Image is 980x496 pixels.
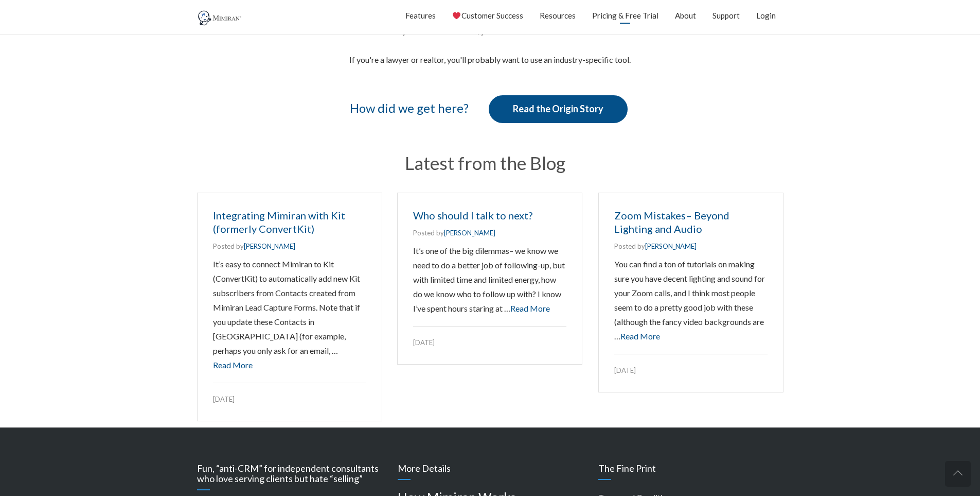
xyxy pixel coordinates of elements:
[413,209,532,221] a: Who should I talk to next?
[675,3,696,28] a: About
[413,229,495,237] span: Posted by
[489,95,628,123] a: Read the Origin Story
[592,3,658,28] a: Pricing & Free Trial
[405,3,436,28] a: Features
[213,360,253,370] a: Read More
[350,100,469,115] span: How did we get here?
[413,338,435,347] time: [DATE]
[244,242,295,250] a: [PERSON_NAME]
[197,10,243,26] img: Mimiran CRM
[213,242,295,250] span: Posted by
[398,464,583,480] h3: More Details
[614,242,697,250] span: Posted by
[213,257,366,372] p: It’s easy to connect Mimiran to Kit (ConvertKit) to automatically add new Kit subscribers from Co...
[444,229,495,237] a: [PERSON_NAME]
[452,3,523,28] a: Customer Success
[614,209,729,235] a: Zoom Mistakes– Beyond Lighting and Audio
[453,12,460,20] img: ❤️
[598,464,783,480] h3: The Fine Print
[756,3,776,28] a: Login
[614,366,636,374] time: [DATE]
[510,303,550,313] a: Read More
[645,242,697,250] a: [PERSON_NAME]
[197,154,773,172] h2: Latest from the Blog
[413,244,566,316] p: It’s one of the big dilemmas– we know we need to do a better job of following-up, but with limite...
[213,209,345,235] a: Integrating Mimiran with Kit (formerly ConvertKit)
[540,3,576,28] a: Resources
[712,3,740,28] a: Support
[614,257,768,344] p: You can find a ton of tutorials on making sure you have decent lighting and sound for your Zoom c...
[620,331,660,341] a: Read More
[197,464,382,490] h3: Fun, “anti-CRM” for independent consultants who love serving clients but hate “selling”
[213,395,235,403] time: [DATE]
